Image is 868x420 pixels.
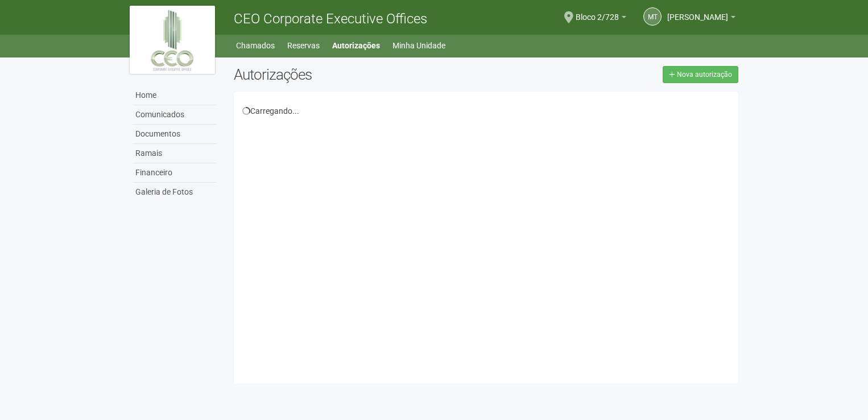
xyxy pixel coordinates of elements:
a: Nova autorização [663,66,738,83]
a: Comunicados [133,105,217,125]
a: Reservas [287,38,320,53]
span: MARCO TADEU DOS SANTOS DOMINGUES [667,2,728,22]
h2: Autorizações [234,66,477,83]
div: Carregando... [242,106,730,116]
span: Bloco 2/728 [576,2,619,22]
a: Autorizações [332,38,380,53]
a: Financeiro [133,163,217,183]
a: [PERSON_NAME] [667,14,735,23]
a: Ramais [133,144,217,163]
span: CEO Corporate Executive Offices [234,11,427,27]
a: Minha Unidade [392,38,445,53]
a: Home [133,86,217,105]
a: Galeria de Fotos [133,183,217,201]
a: MT [643,7,662,26]
a: Bloco 2/728 [576,14,626,23]
a: Documentos [133,125,217,144]
img: logo.jpg [130,6,215,74]
span: Nova autorização [677,71,732,79]
a: Chamados [236,38,275,53]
